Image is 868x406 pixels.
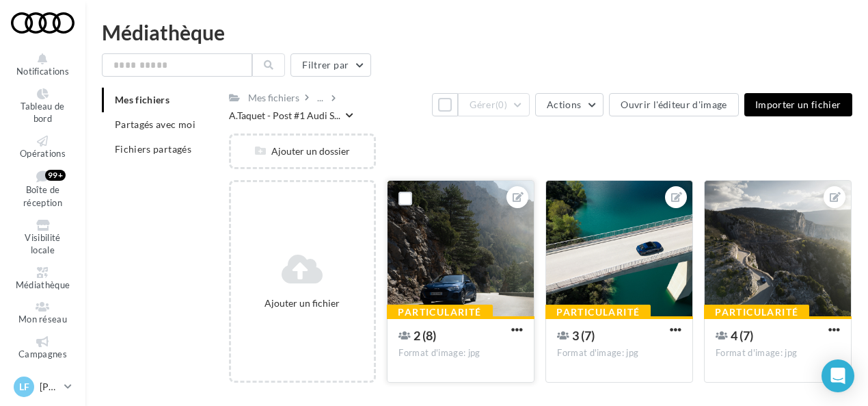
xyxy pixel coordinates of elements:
[20,148,66,159] span: Opérations
[115,118,195,130] span: Partagés avec moi
[704,305,809,320] div: Particularité
[229,109,340,123] span: A.Taquet - Post #1 Audi S...
[716,347,840,359] div: Format d'image: jpg
[387,305,492,320] div: Particularité
[248,91,299,105] div: Mes fichiers
[18,348,67,359] span: Campagnes
[231,144,375,158] div: Ajouter un dossier
[23,185,62,209] span: Boîte de réception
[609,93,738,116] button: Ouvrir l'éditeur d'image
[11,217,74,259] a: Visibilité locale
[16,279,70,290] span: Médiathèque
[11,299,74,328] a: Mon réseau
[557,347,681,359] div: Format d'image: jpg
[744,93,852,116] button: Importer un fichier
[413,328,436,343] span: 2 (8)
[547,99,581,110] span: Actions
[45,170,66,181] div: 99+
[822,359,854,392] div: Open Intercom Messenger
[21,101,64,125] span: Tableau de bord
[115,94,169,105] span: Mes fichiers
[102,22,852,42] div: Médiathèque
[731,328,753,343] span: 4 (7)
[11,86,74,127] a: Tableau de bord
[314,88,326,107] div: ...
[236,296,369,310] div: Ajouter un fichier
[496,99,507,110] span: (0)
[11,374,74,400] a: LF [PERSON_NAME]
[11,51,74,80] button: Notifications
[535,93,603,116] button: Actions
[458,93,530,116] button: Gérer(0)
[25,232,60,256] span: Visibilité locale
[290,53,371,77] button: Filtrer par
[115,143,191,155] span: Fichiers partagés
[16,66,69,77] span: Notifications
[40,380,59,394] p: [PERSON_NAME]
[11,167,74,211] a: Boîte de réception 99+
[755,99,841,110] span: Importer un fichier
[572,328,595,343] span: 3 (7)
[11,264,74,294] a: Médiathèque
[18,314,67,325] span: Mon réseau
[545,305,651,320] div: Particularité
[11,333,74,363] a: Campagnes
[398,347,523,359] div: Format d'image: jpg
[11,133,74,162] a: Opérations
[19,380,29,394] span: LF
